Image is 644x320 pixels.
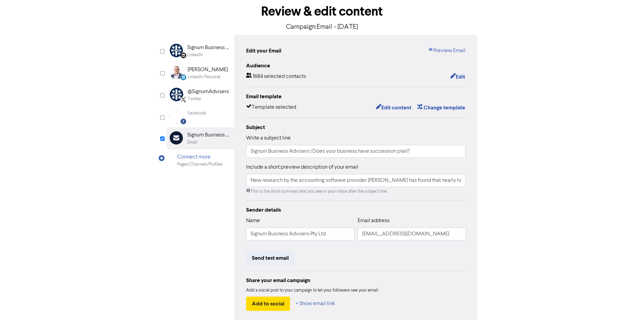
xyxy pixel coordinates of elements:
div: LinkedIn Personal [188,74,220,80]
img: LinkedinPersonal [170,66,183,79]
div: Connect more [177,153,223,161]
div: Email template [246,92,466,101]
div: Pages/Channels/Profiles [177,161,223,168]
label: Name [246,217,260,225]
div: LinkedIn [187,52,203,58]
h1: Review & edit content [167,4,478,19]
div: Signum Business Advisers Pty Ltd [187,131,231,139]
div: Sender details [246,206,466,214]
button: Send test email [246,251,294,265]
label: Email address [358,217,389,225]
div: Signum Business Advisers [187,44,231,52]
button: Edit [450,72,466,81]
div: Linkedin Signum Business AdvisersLinkedIn [167,40,234,62]
iframe: Chat Widget [610,287,644,320]
a: Preview Email [428,47,466,55]
div: Template selected [246,103,296,112]
div: [PERSON_NAME] [188,66,228,74]
div: @SignumAdvisers [188,88,229,96]
div: Edit your Email [246,47,281,55]
div: Share your email campaign [246,276,466,284]
div: Subject [246,123,466,131]
div: Twitter@SignumAdvisersTwitter [167,84,234,106]
div: Facebook [188,110,206,116]
div: LinkedinPersonal [PERSON_NAME]LinkedIn Personal [167,62,234,84]
img: Twitter [170,88,183,101]
button: Edit content [376,103,412,112]
div: 1684 selected contacts [246,72,306,81]
div: Signum Business Advisers Pty LtdEmail [167,127,234,149]
div: Email [187,139,197,146]
label: Include a short preview description of your email [246,163,358,171]
button: + Show email link [295,297,335,311]
label: Write a subject line [246,134,291,142]
div: This is the short summary text you see in your inbox after the subject line. [246,188,466,195]
button: Change template [417,103,466,112]
div: Add a social post to your campaign to let your followers see your email. [246,287,466,294]
div: Audience [246,62,466,70]
img: Linkedin [170,44,183,57]
div: Connect morePages/Channels/Profiles [167,149,234,171]
p: Campaign: Email - [DATE] [167,22,478,32]
img: Facebook [170,110,183,124]
button: Add to social [246,297,290,311]
div: Facebook Facebook [167,106,234,127]
div: Twitter [188,96,201,102]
